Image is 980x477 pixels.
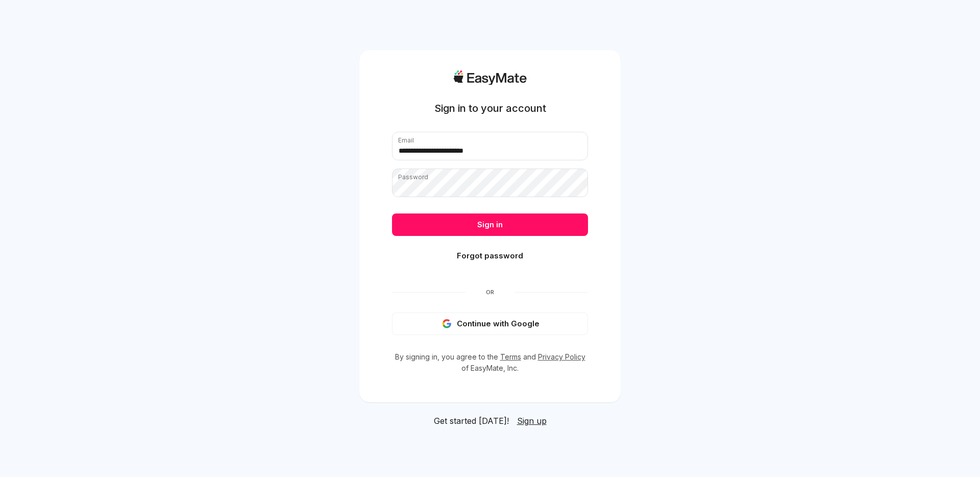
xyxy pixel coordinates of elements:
[500,352,521,361] a: Terms
[392,313,588,335] button: Continue with Google
[538,352,585,361] a: Privacy Policy
[434,101,546,115] h1: Sign in to your account
[392,245,588,267] button: Forgot password
[392,213,588,236] button: Sign in
[392,351,588,374] p: By signing in, you agree to the and of EasyMate, Inc.
[434,415,509,427] span: Get started [DATE]!
[517,416,547,426] span: Sign up
[517,415,547,427] a: Sign up
[465,288,514,296] span: Or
